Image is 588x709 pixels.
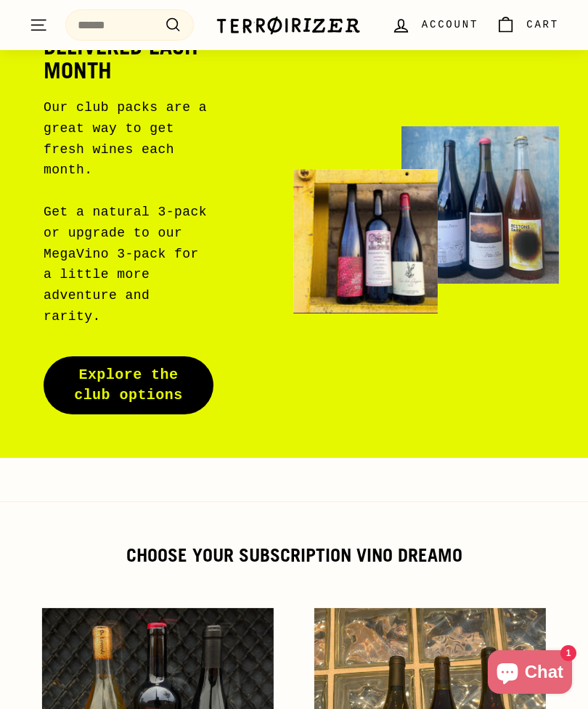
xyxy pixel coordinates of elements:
span: Cart [526,17,559,33]
p: Our club packs are a great way to get fresh wines each month. Get a natural 3-pack or upgrade to ... [44,97,213,327]
inbox-online-store-chat: Shopify online store chat [483,650,576,697]
span: Account [422,17,478,33]
h2: Natural wine delivered each month [44,9,213,83]
a: Account [383,4,487,46]
h2: Choose your subscription vino dreamo [29,546,559,566]
a: Cart [487,4,568,46]
a: Explore the club options [44,356,213,415]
